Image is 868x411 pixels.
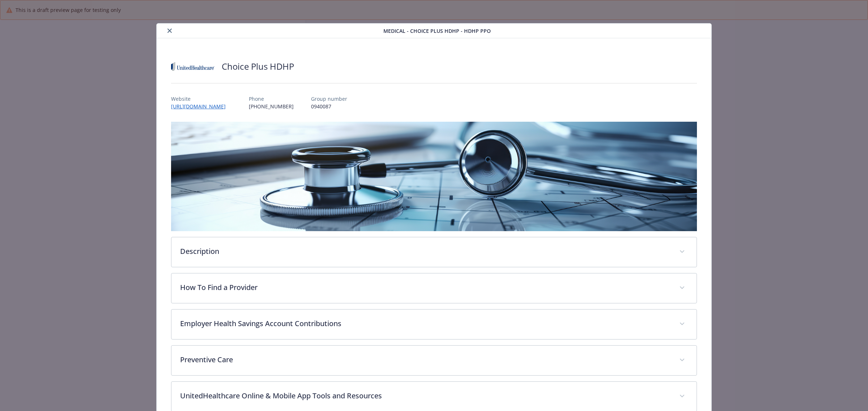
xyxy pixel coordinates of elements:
h2: Choice Plus HDHP [222,60,294,73]
p: Preventive Care [180,354,671,365]
p: [PHONE_NUMBER] [249,103,294,110]
img: United Healthcare Insurance Company [171,56,214,77]
button: close [165,26,174,35]
p: How To Find a Provider [180,282,671,293]
span: Medical - Choice Plus HDHP - HDHP PPO [383,27,491,35]
p: UnitedHealthcare Online & Mobile App Tools and Resources [180,390,671,401]
div: How To Find a Provider [171,273,697,303]
div: Description [171,237,697,267]
p: Description [180,246,671,257]
p: 0940087 [311,103,347,110]
p: Group number [311,95,347,103]
img: banner [171,122,697,231]
a: [URL][DOMAIN_NAME] [171,103,231,110]
div: Employer Health Savings Account Contributions [171,310,697,339]
div: Preventive Care [171,346,697,375]
p: Employer Health Savings Account Contributions [180,318,671,329]
p: Phone [249,95,294,103]
p: Website [171,95,231,103]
